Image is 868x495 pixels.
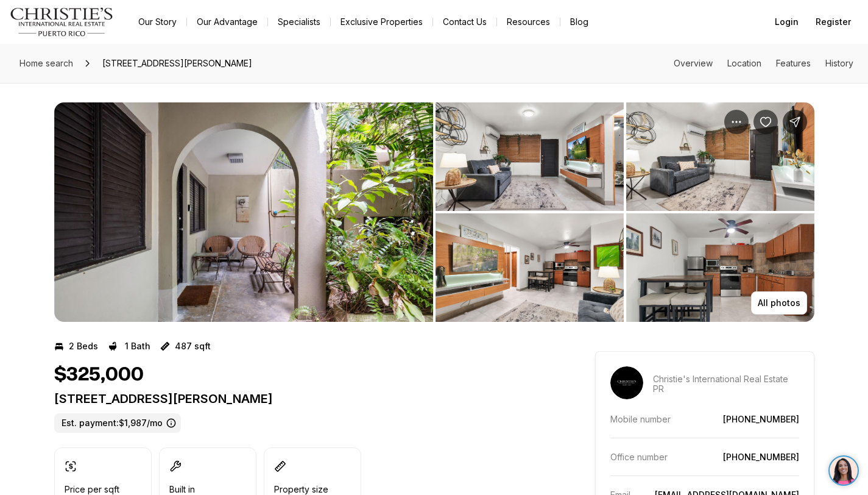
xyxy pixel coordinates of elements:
[753,110,778,134] button: Save Property: 367 Call Sol APT. 108
[767,10,806,34] button: Login
[825,58,853,68] a: Skip to: History
[436,102,624,211] button: View image gallery
[724,110,749,134] button: Property options
[758,298,800,308] p: All photos
[97,54,257,73] span: [STREET_ADDRESS][PERSON_NAME]
[808,10,858,34] button: Register
[727,58,761,68] a: Skip to: Location
[816,17,851,27] span: Register
[10,7,114,37] img: logo
[7,7,35,35] img: be3d4b55-7850-4bcb-9297-a2f9cd376e78.png
[54,413,181,433] label: Est. payment: $1,987/mo
[783,110,807,134] button: Share Property: 367 Call Sol APT. 108
[674,58,713,68] a: Skip to: Overview
[54,102,433,322] li: 1 of 3
[169,485,195,494] p: Built in
[626,102,814,211] button: View image gallery
[723,452,799,462] a: [PHONE_NUMBER]
[497,13,560,30] a: Resources
[775,17,799,27] span: Login
[54,391,551,406] p: [STREET_ADDRESS][PERSON_NAME]
[187,13,267,30] a: Our Advantage
[125,341,150,351] p: 1 Bath
[674,59,853,68] nav: Page section menu
[433,13,496,30] button: Contact Us
[436,213,624,322] button: View image gallery
[268,13,330,30] a: Specialists
[653,374,799,394] p: Christie's International Real Estate PR
[129,13,186,30] a: Our Story
[723,414,799,424] a: [PHONE_NUMBER]
[626,213,814,322] button: View image gallery
[560,13,598,30] a: Blog
[436,102,814,322] li: 2 of 3
[175,341,211,351] p: 487 sqft
[610,452,668,462] p: Office number
[54,363,144,386] h1: $325,000
[751,291,807,315] button: All photos
[15,54,78,73] a: Home search
[65,485,119,494] p: Price per sqft
[69,341,98,351] p: 2 Beds
[331,13,432,30] a: Exclusive Properties
[610,414,671,424] p: Mobile number
[54,102,433,322] button: View image gallery
[54,102,814,322] div: Listing Photos
[776,58,811,68] a: Skip to: Features
[274,485,328,494] p: Property size
[19,58,73,68] span: Home search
